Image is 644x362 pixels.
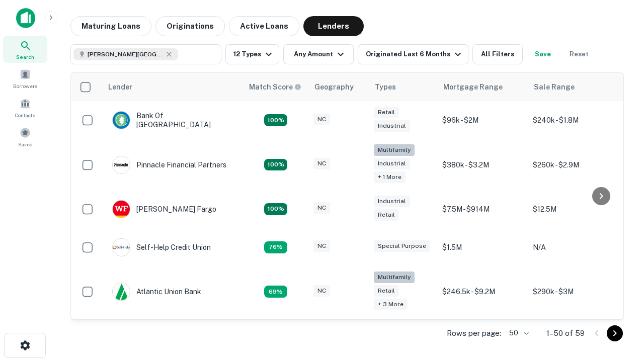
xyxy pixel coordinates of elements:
span: Search [16,53,34,61]
div: Atlantic Union Bank [112,283,201,301]
h6: Match Score [249,81,299,93]
p: 1–50 of 59 [546,327,585,339]
button: All Filters [472,44,523,64]
td: $96k - $2M [437,101,528,139]
button: Save your search to get updates of matches that match your search criteria. [527,44,559,64]
div: NC [313,202,330,214]
div: Geography [314,81,354,93]
button: Originations [155,16,225,36]
div: Bank Of [GEOGRAPHIC_DATA] [112,111,233,129]
a: Borrowers [3,65,47,92]
button: Any Amount [283,44,354,64]
div: Matching Properties: 10, hasApolloMatch: undefined [264,286,287,298]
img: picture [113,156,130,173]
a: Search [3,36,47,63]
div: NC [313,285,330,297]
td: N/A [528,228,618,266]
a: Contacts [3,94,47,121]
td: $12.5M [528,190,618,228]
div: Retail [374,285,399,297]
div: + 1 more [374,171,406,183]
iframe: Chat Widget [594,249,644,298]
img: picture [113,112,130,129]
span: Saved [18,140,33,148]
td: $240k - $1.8M [528,101,618,139]
button: Lenders [303,16,364,36]
div: Retail [374,209,399,221]
th: Capitalize uses an advanced AI algorithm to match your search with the best lender. The match sco... [243,73,308,101]
div: Matching Properties: 11, hasApolloMatch: undefined [264,241,287,253]
span: [PERSON_NAME][GEOGRAPHIC_DATA], [GEOGRAPHIC_DATA] [88,50,163,59]
button: Reset [563,44,595,64]
div: Industrial [374,196,410,207]
button: Originated Last 6 Months [358,44,468,64]
span: Contacts [15,111,35,119]
td: $260k - $2.9M [528,139,618,190]
div: Pinnacle Financial Partners [112,156,226,174]
th: Geography [308,73,369,101]
td: $1.5M [437,228,528,266]
div: Self-help Credit Union [112,238,211,256]
button: Active Loans [229,16,299,36]
th: Sale Range [528,73,618,101]
div: Industrial [374,120,410,132]
div: Industrial [374,158,410,169]
div: Sale Range [534,81,575,93]
img: picture [113,283,130,300]
img: capitalize-icon.png [16,8,35,28]
div: Mortgage Range [443,81,503,93]
div: Types [375,81,396,93]
div: Multifamily [374,271,415,283]
div: Retail [374,107,399,118]
th: Lender [102,73,243,101]
button: Go to next page [607,325,623,341]
td: $7.5M - $914M [437,190,528,228]
button: Maturing Loans [70,16,151,36]
th: Mortgage Range [437,73,528,101]
img: picture [113,239,130,256]
div: Matching Properties: 15, hasApolloMatch: undefined [264,203,287,215]
td: $290k - $3M [528,266,618,317]
span: Borrowers [13,82,37,90]
div: [PERSON_NAME] Fargo [112,200,216,218]
p: Rows per page: [447,327,501,339]
div: NC [313,240,330,252]
img: picture [113,201,130,218]
button: 12 Types [225,44,279,64]
a: Saved [3,123,47,150]
div: Capitalize uses an advanced AI algorithm to match your search with the best lender. The match sco... [249,81,301,93]
div: NC [313,158,330,169]
div: 50 [505,326,530,340]
td: $246.5k - $9.2M [437,266,528,317]
div: Matching Properties: 15, hasApolloMatch: undefined [264,114,287,126]
div: Lender [108,81,132,93]
td: $380k - $3.2M [437,139,528,190]
th: Types [369,73,437,101]
div: NC [313,114,330,125]
div: Matching Properties: 26, hasApolloMatch: undefined [264,159,287,171]
div: Multifamily [374,144,415,156]
div: + 3 more [374,299,408,310]
div: Originated Last 6 Months [366,48,464,60]
div: Special Purpose [374,240,430,252]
